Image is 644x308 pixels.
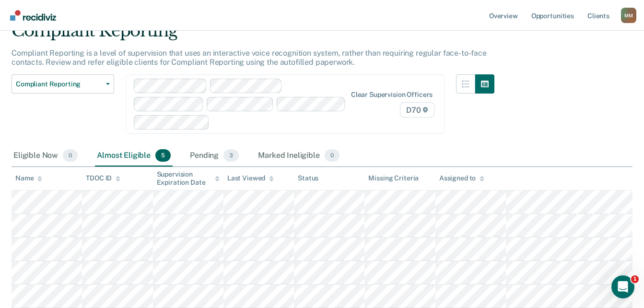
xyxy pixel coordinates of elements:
iframe: Intercom live chat [611,275,634,298]
div: M M [621,8,636,23]
button: Compliant Reporting [12,74,114,94]
button: Profile dropdown button [621,8,636,23]
span: 5 [155,149,171,162]
div: TDOC ID [86,174,120,182]
div: Status [298,174,318,182]
div: Last Viewed [227,174,274,182]
div: Almost Eligible5 [95,145,173,166]
div: Marked Ineligible0 [256,145,341,166]
span: D70 [400,102,434,118]
div: Clear supervision officers [351,91,433,99]
div: Eligible Now0 [12,145,80,166]
div: Missing Criteria [368,174,419,182]
div: Supervision Expiration Date [157,170,220,187]
div: Assigned to [439,174,484,182]
span: 0 [63,149,78,162]
p: Compliant Reporting is a level of supervision that uses an interactive voice recognition system, ... [12,48,487,67]
img: Recidiviz [10,10,56,21]
span: 3 [223,149,239,162]
div: Name [15,174,42,182]
span: 1 [631,275,639,283]
div: Pending3 [188,145,241,166]
div: Compliant Reporting [12,21,494,48]
span: 0 [325,149,340,162]
span: Compliant Reporting [16,80,102,88]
